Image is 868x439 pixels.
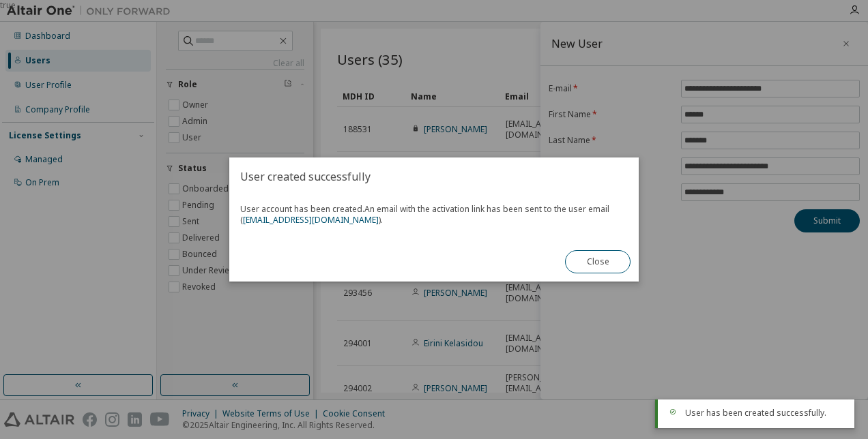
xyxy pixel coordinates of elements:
span: An email with the activation link has been sent to the user email ( ). [240,203,609,226]
h2: User created successfully [229,157,639,196]
div: User has been created successfully. [685,408,843,419]
span: User account has been created. [240,204,628,226]
a: [EMAIL_ADDRESS][DOMAIN_NAME] [243,214,379,226]
button: Close [565,250,631,273]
